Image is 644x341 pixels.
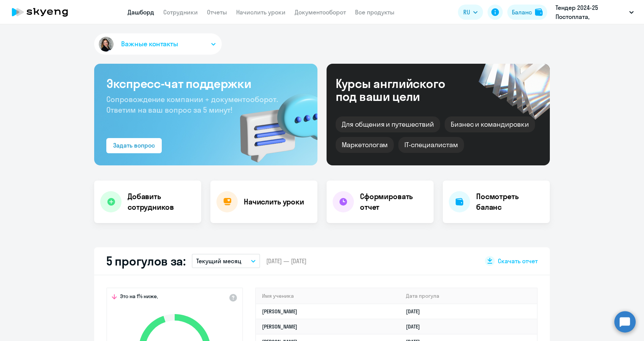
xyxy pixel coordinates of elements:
span: RU [463,8,470,17]
a: Отчеты [207,8,227,16]
img: balance [535,8,543,16]
img: avatar [97,35,115,53]
span: Скачать отчет [498,257,538,265]
button: RU [458,5,483,20]
a: Все продукты [355,8,395,16]
a: [PERSON_NAME] [262,308,297,315]
h2: 5 прогулов за: [106,253,186,269]
span: Сопровождение компании + документооборот. Ответим на ваш вопрос за 5 минут! [106,94,278,115]
th: Имя ученика [256,288,400,304]
a: [DATE] [406,323,426,330]
button: Важные контакты [94,33,222,55]
div: Баланс [512,8,532,17]
div: IT-специалистам [398,137,464,153]
div: Для общения и путешествий [336,116,440,132]
button: Задать вопрос [106,138,162,153]
h4: Начислить уроки [244,196,304,207]
button: Балансbalance [507,5,547,20]
span: Важные контакты [121,39,178,49]
button: Текущий месяц [192,254,260,268]
span: Это на 1% ниже, [120,293,158,302]
h4: Сформировать отчет [360,191,428,212]
div: Маркетологам [336,137,394,153]
a: Дашборд [128,8,154,16]
a: Документооборот [295,8,346,16]
div: Бизнес и командировки [445,116,535,132]
a: Сотрудники [163,8,198,16]
a: [PERSON_NAME] [262,323,297,330]
p: Текущий месяц [196,256,241,266]
a: [DATE] [406,308,426,315]
th: Дата прогула [400,288,537,304]
img: bg-img [229,80,317,165]
span: [DATE] — [DATE] [266,257,306,265]
div: Курсы английского под ваши цели [336,77,466,103]
div: Задать вопрос [113,141,155,150]
h4: Посмотреть баланс [476,191,544,212]
button: Тендер 2024-25 Постоплата, [GEOGRAPHIC_DATA], ООО [552,3,638,21]
h3: Экспресс-чат поддержки [106,76,305,91]
p: Тендер 2024-25 Постоплата, [GEOGRAPHIC_DATA], ООО [556,3,626,21]
h4: Добавить сотрудников [128,191,195,212]
a: Начислить уроки [236,8,286,16]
